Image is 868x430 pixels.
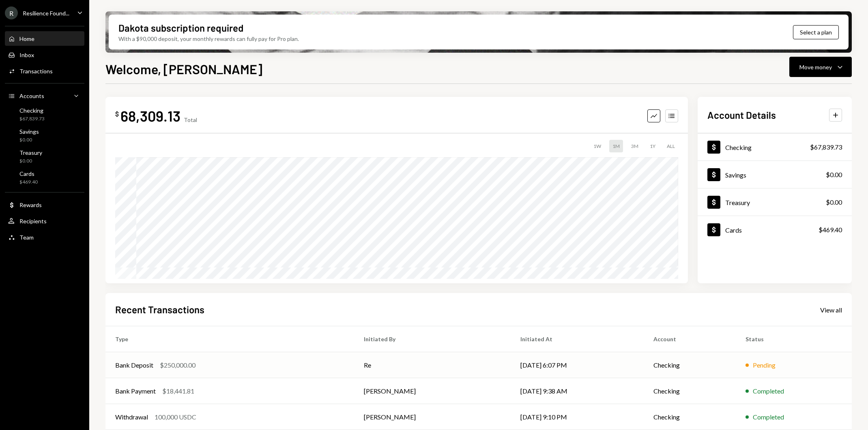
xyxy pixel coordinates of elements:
button: Move money [789,57,852,77]
td: Checking [644,352,735,378]
div: Inbox [19,51,34,58]
a: Transactions [5,64,84,78]
th: Type [105,326,354,352]
div: R [5,6,18,19]
div: Cards [19,170,38,177]
div: Completed [753,412,784,422]
td: [PERSON_NAME] [354,404,511,430]
div: $ [115,110,119,118]
div: Checking [19,107,45,114]
div: View all [820,306,842,314]
div: Checking [725,143,752,151]
a: Cards$469.40 [698,216,852,243]
button: Select a plan [793,25,839,39]
th: Status [736,326,852,352]
a: Savings$0.00 [5,126,84,145]
a: Home [5,31,84,46]
div: Recipients [19,218,47,225]
div: 100,000 USDC [155,412,196,422]
a: Treasury$0.00 [5,147,84,166]
div: $0.00 [19,137,39,143]
a: Savings$0.00 [698,161,852,188]
div: Rewards [19,201,42,208]
div: Bank Payment [115,386,156,396]
td: Checking [644,378,735,404]
div: Accounts [19,92,44,99]
h2: Recent Transactions [115,303,204,316]
div: $250,000.00 [160,360,196,370]
div: $0.00 [826,197,842,207]
a: Rewards [5,197,84,212]
div: 1W [590,140,604,152]
div: $469.40 [819,225,842,235]
a: Treasury$0.00 [698,188,852,216]
div: With a $90,000 deposit, your monthly rewards can fully pay for Pro plan. [118,34,299,43]
div: 1Y [647,140,659,152]
th: Account [644,326,735,352]
td: Checking [644,404,735,430]
div: 68,309.13 [120,107,180,125]
td: Re [354,352,511,378]
div: Team [19,234,34,241]
div: Transactions [19,68,53,75]
div: $67,839.73 [810,142,842,152]
td: [DATE] 9:10 PM [511,404,644,430]
div: Dakota subscription required [118,21,243,34]
div: $18,441.81 [162,386,194,396]
th: Initiated At [511,326,644,352]
a: Recipients [5,214,84,228]
td: [DATE] 6:07 PM [511,352,644,378]
h2: Account Details [707,108,776,122]
div: ALL [664,140,678,152]
h1: Welcome, [PERSON_NAME] [105,61,262,77]
a: Cards$469.40 [5,168,84,187]
div: Move money [799,63,832,71]
a: Team [5,230,84,244]
div: $469.40 [19,179,38,186]
div: Pending [753,360,776,370]
td: [PERSON_NAME] [354,378,511,404]
a: Checking$67,839.73 [698,133,852,160]
div: $67,839.73 [19,116,45,122]
div: Treasury [19,149,42,156]
div: Resilience Found... [23,10,69,17]
div: $0.00 [19,158,42,165]
div: 1M [609,140,623,152]
div: Cards [725,226,742,234]
div: Savings [19,128,39,135]
a: Checking$67,839.73 [5,105,84,124]
div: Total [184,116,197,123]
div: Home [19,35,34,42]
div: Treasury [725,199,750,206]
div: Withdrawal [115,412,148,422]
a: Accounts [5,88,84,103]
div: Savings [725,171,746,179]
th: Initiated By [354,326,511,352]
div: Bank Deposit [115,360,153,370]
div: Completed [753,386,784,396]
a: Inbox [5,47,84,62]
div: 3M [628,140,642,152]
td: [DATE] 9:38 AM [511,378,644,404]
div: $0.00 [826,170,842,180]
a: View all [820,305,842,314]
